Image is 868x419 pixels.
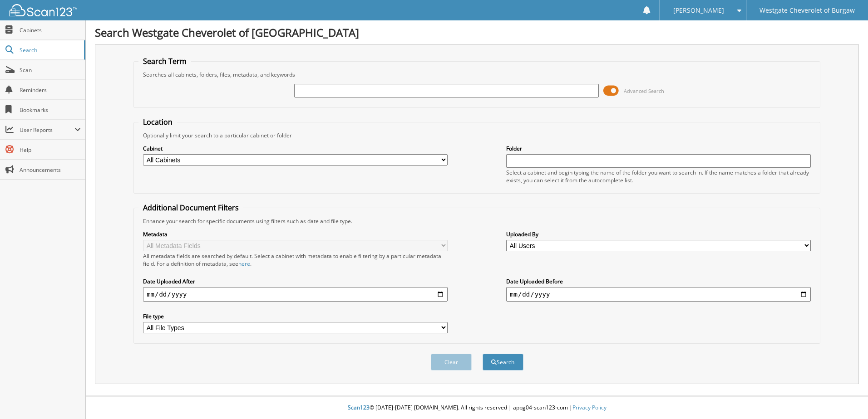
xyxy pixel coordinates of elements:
legend: Additional Document Filters [138,203,243,213]
input: end [506,287,811,302]
img: scan123-logo-white.svg [9,4,77,16]
span: Announcements [20,166,81,174]
button: Clear [431,354,472,370]
span: User Reports [20,126,74,134]
span: Bookmarks [20,106,81,114]
label: Cabinet [143,145,448,152]
div: © [DATE]-[DATE] [DOMAIN_NAME]. All rights reserved | appg04-scan123-com | [86,397,868,419]
input: start [143,287,448,302]
span: Reminders [20,86,81,94]
span: Scan [20,66,81,74]
span: Help [20,146,81,154]
span: [PERSON_NAME] [673,8,724,13]
span: Advanced Search [624,88,664,94]
label: Date Uploaded After [143,278,448,285]
legend: Search Term [138,56,191,66]
label: Uploaded By [506,230,811,238]
div: Select a cabinet and begin typing the name of the folder you want to search in. If the name match... [506,169,811,184]
legend: Location [138,117,177,127]
div: Optionally limit your search to a particular cabinet or folder [138,132,815,139]
span: Search [20,46,79,54]
div: Enhance your search for specific documents using filters such as date and file type. [138,217,815,225]
a: here [238,260,250,268]
a: Privacy Policy [572,404,607,411]
label: Metadata [143,230,448,238]
h1: Search Westgate Cheverolet of [GEOGRAPHIC_DATA] [95,25,859,40]
label: File type [143,312,448,320]
span: Cabinets [20,26,81,34]
label: Folder [506,145,811,152]
span: Westgate Cheverolet of Burgaw [759,8,855,13]
button: Search [483,354,523,370]
span: Scan123 [348,404,370,411]
label: Date Uploaded Before [506,278,811,285]
div: Searches all cabinets, folders, files, metadata, and keywords [138,71,815,78]
div: All metadata fields are searched by default. Select a cabinet with metadata to enable filtering b... [143,252,448,268]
